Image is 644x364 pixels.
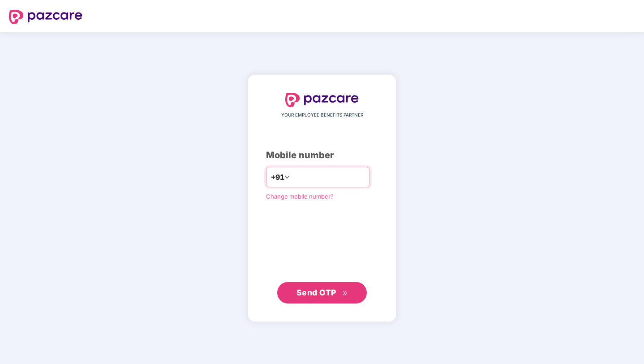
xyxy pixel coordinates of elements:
[281,112,363,119] span: YOUR EMPLOYEE BENEFITS PARTNER
[266,148,378,162] div: Mobile number
[285,93,359,107] img: logo
[342,290,348,296] span: double-right
[296,288,336,297] span: Send OTP
[284,174,290,180] span: down
[266,193,334,200] a: Change mobile number?
[277,282,367,303] button: Send OTPdouble-right
[9,10,82,24] img: logo
[271,172,284,183] span: +91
